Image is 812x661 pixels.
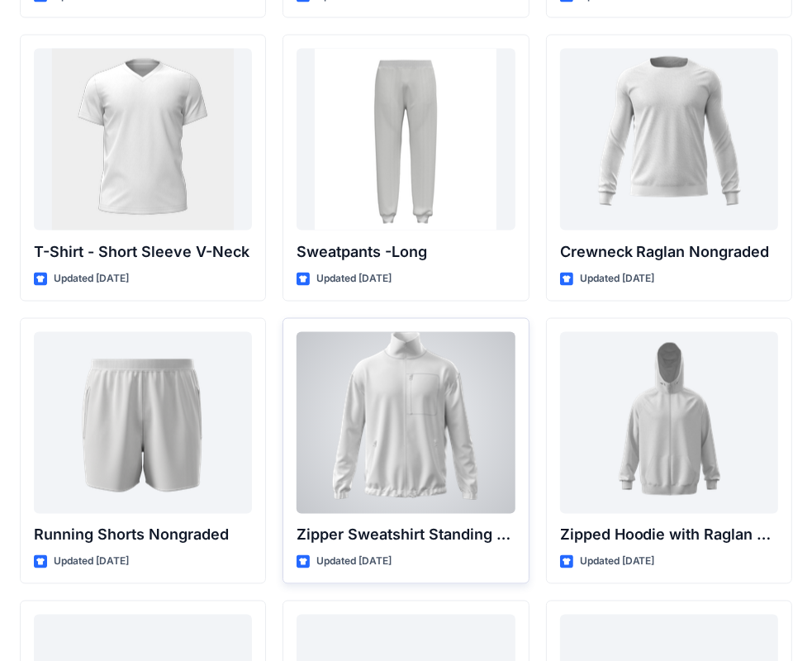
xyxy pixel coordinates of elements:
p: Crewneck Raglan Nongraded [560,240,778,264]
p: Zipped Hoodie with Raglan Sleeve Nongraded [560,524,778,547]
a: Zipper Sweatshirt Standing Collar Nongraded [297,332,515,514]
p: Updated [DATE] [316,270,392,288]
p: Running Shorts Nongraded [34,524,252,547]
p: Updated [DATE] [316,554,392,571]
p: Updated [DATE] [580,554,655,571]
a: Sweatpants -Long [297,49,515,231]
p: T-Shirt - Short Sleeve V-Neck [34,240,252,264]
a: Crewneck Raglan Nongraded [560,49,778,231]
p: Updated [DATE] [54,270,129,288]
a: Zipped Hoodie with Raglan Sleeve Nongraded [560,332,778,514]
p: Updated [DATE] [54,554,129,571]
a: T-Shirt - Short Sleeve V-Neck [34,49,252,231]
p: Zipper Sweatshirt Standing Collar Nongraded [297,524,515,547]
p: Sweatpants -Long [297,240,515,264]
a: Running Shorts Nongraded [34,332,252,514]
p: Updated [DATE] [580,270,655,288]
